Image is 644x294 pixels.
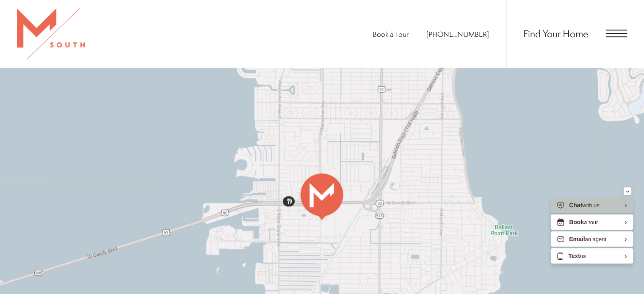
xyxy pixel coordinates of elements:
button: Open Menu [606,30,627,37]
a: Find Your Home [523,27,588,40]
a: Book a Tour [373,29,409,39]
span: [PHONE_NUMBER] [426,29,489,39]
div: Click to view details [285,196,295,206]
img: Map Marker [308,181,336,209]
a: Call Us at 813-570-8014 [426,29,489,39]
div: Click to view details [283,196,293,206]
img: MSouth [17,8,85,59]
div: Property location [320,224,325,229]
